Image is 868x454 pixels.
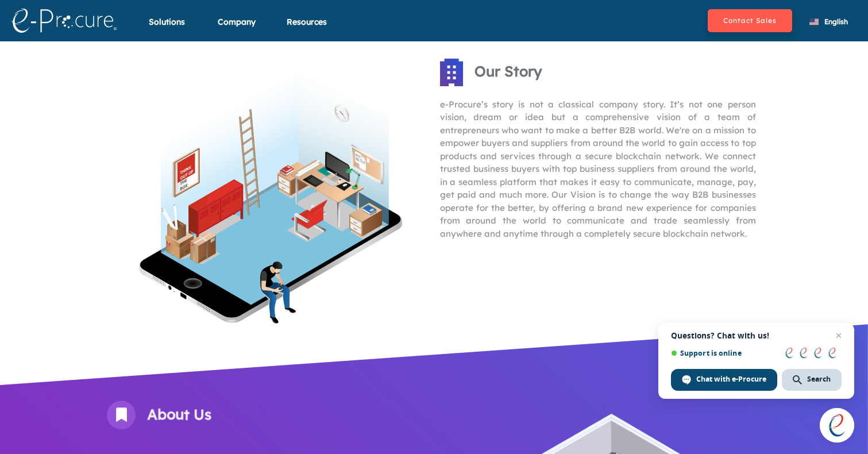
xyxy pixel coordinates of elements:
span: Questions? Chat with us! [671,331,842,340]
button: Contact Sales [708,9,792,32]
img: logo [11,9,117,33]
img: About our story [438,57,464,89]
img: About our story [128,59,412,336]
span: Search [782,369,842,391]
h3: e-Procure’s story is not a classical company story. It’s not one person vision, dream or idea but... [440,98,756,241]
div: Resources [287,16,327,42]
label: About Us [147,403,211,425]
div: Solutions [149,16,185,42]
h1: Our Story [474,63,542,79]
div: Company [218,16,256,42]
a: Open chat [820,408,854,443]
span: Chat with e-Procure [671,369,777,391]
span: English [824,17,848,26]
span: Support is online [671,349,777,357]
span: Search [807,374,831,384]
span: Chat with e-Procure [696,374,766,384]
